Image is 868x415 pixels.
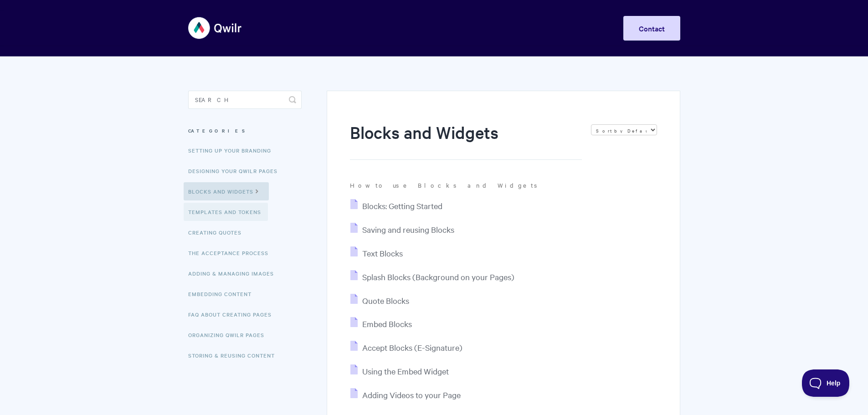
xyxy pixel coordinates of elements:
h1: Blocks and Widgets [350,121,581,160]
a: Embedding Content [188,285,258,303]
span: Quote Blocks [362,295,409,306]
a: Setting up your Branding [188,141,278,159]
a: Blocks: Getting Started [350,200,442,211]
span: Splash Blocks (Background on your Pages) [362,272,514,282]
span: Embed Blocks [362,318,412,329]
a: Quote Blocks [350,295,409,306]
a: Adding Videos to your Page [350,389,461,400]
a: Adding & Managing Images [188,264,281,282]
span: Saving and reusing Blocks [362,224,454,235]
a: Splash Blocks (Background on your Pages) [350,272,514,282]
iframe: Toggle Customer Support [802,369,850,397]
a: Text Blocks [350,248,403,258]
a: Embed Blocks [350,318,412,329]
a: Storing & Reusing Content [188,346,282,364]
a: Saving and reusing Blocks [350,224,454,235]
a: Creating Quotes [188,223,248,241]
span: Adding Videos to your Page [362,389,461,400]
a: Templates and Tokens [184,203,268,221]
p: How to use Blocks and Widgets [350,181,657,189]
a: Using the Embed Widget [350,366,449,376]
select: Page reloads on selection [591,124,657,135]
span: Text Blocks [362,248,403,258]
a: Designing Your Qwilr Pages [188,162,284,180]
span: Using the Embed Widget [362,366,449,376]
a: Blocks and Widgets [184,182,269,200]
a: FAQ About Creating Pages [188,305,278,323]
img: Qwilr Help Center [188,11,242,45]
span: Blocks: Getting Started [362,200,442,211]
input: Search [188,91,302,109]
h3: Categories [188,123,302,139]
a: Organizing Qwilr Pages [188,326,271,344]
a: Contact [623,16,680,41]
a: The Acceptance Process [188,244,275,262]
span: Accept Blocks (E-Signature) [362,342,462,353]
a: Accept Blocks (E-Signature) [350,342,462,353]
